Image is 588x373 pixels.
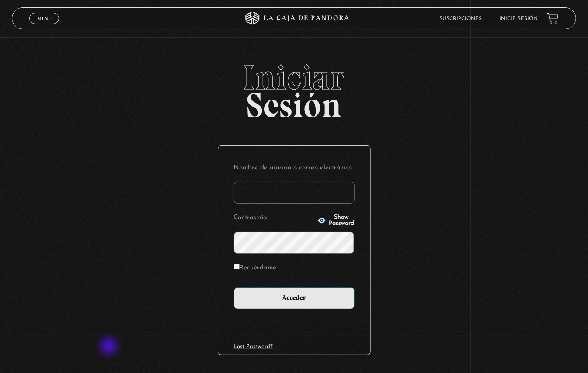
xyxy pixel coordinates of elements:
h2: Sesión [12,60,576,116]
a: View your shopping cart [547,13,559,24]
a: Lost Password? [234,344,273,349]
input: Recuérdame [234,264,240,269]
label: Nombre de usuario o correo electrónico [234,162,355,175]
a: Suscripciones [440,16,482,21]
button: Show Password [317,214,355,227]
label: Contraseña [234,211,315,225]
label: Recuérdame [234,262,277,275]
input: Acceder [234,287,355,309]
span: Cerrar [34,23,55,29]
span: Iniciar [12,60,576,95]
span: Menu [37,16,52,21]
span: Show Password [329,214,355,227]
a: Inicie sesión [500,16,538,21]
